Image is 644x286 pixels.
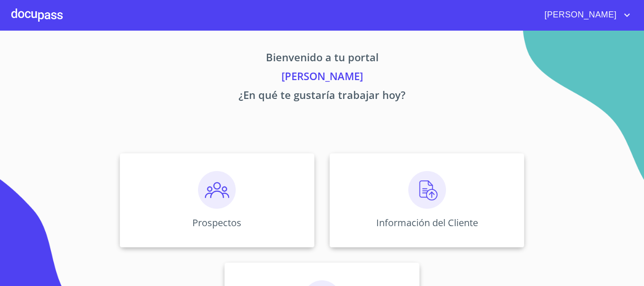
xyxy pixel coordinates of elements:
p: Prospectos [192,216,241,229]
p: ¿En qué te gustaría trabajar hoy? [32,87,612,106]
p: [PERSON_NAME] [32,68,612,87]
p: Información del Cliente [376,216,478,229]
img: prospectos.png [198,171,236,209]
span: [PERSON_NAME] [537,8,621,23]
p: Bienvenido a tu portal [32,49,612,68]
img: carga.png [408,171,446,209]
button: account of current user [537,8,633,23]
